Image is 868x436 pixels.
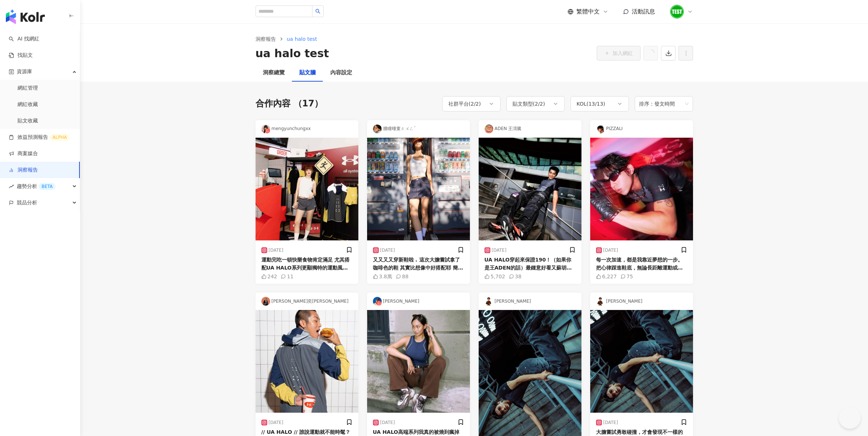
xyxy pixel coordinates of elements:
span: search [315,9,320,14]
div: 88 [396,274,409,279]
div: 242 [261,274,277,279]
a: 貼文收藏 [17,117,38,125]
img: KOL Avatar [261,297,270,306]
div: 6,227 [596,274,617,279]
img: KOL Avatar [261,125,270,133]
img: post-image [256,310,358,413]
div: [DATE] [373,420,395,425]
span: 繁體中文 [576,8,600,16]
a: searchAI 找網紅 [9,35,39,43]
div: 洞察總覽 [263,68,285,77]
div: mengyunchungxx [256,120,358,138]
div: PIZZALI [590,120,693,138]
div: BETA [39,183,55,190]
span: ua halo test [287,36,317,42]
div: 朣瞳曈童ㄊㄨㄥˊ [367,120,470,138]
a: 效益預測報告ALPHA [9,134,70,141]
div: 75 [620,274,633,279]
div: [DATE] [596,420,618,425]
a: 找貼文 [9,52,33,59]
div: [DATE] [261,420,284,425]
img: post-image [256,138,358,240]
img: post-image [367,310,470,413]
span: 排序：發文時間 [639,97,689,111]
span: 資源庫 [17,63,32,80]
div: 貼文類型 ( 2 / 2 ) [513,99,545,108]
img: KOL Avatar [373,297,382,306]
div: 3.8萬 [373,274,392,279]
div: [DATE] [261,247,284,253]
div: [DATE] [373,247,395,253]
img: KOL Avatar [373,125,382,133]
img: post-image [590,310,693,413]
div: [PERSON_NAME] [479,292,581,310]
div: 38 [509,274,522,279]
a: 網紅管理 [17,85,38,92]
a: 網紅收藏 [17,101,38,108]
div: [DATE] [484,247,507,253]
button: 加入網紅 [597,46,641,60]
div: [PERSON_NAME]奕[PERSON_NAME] [256,292,358,310]
div: [PERSON_NAME] [367,292,470,310]
img: post-image [590,138,693,240]
div: [DATE] [596,247,618,253]
div: 運動完吃一頓快樂食物肯定滿足 尤其搭配UA HALO系列更顯獨特的運動風格 無論是背心或運動短褲或是HALO Racer 充分展現UA專業的機能設計 好穿的同時還兼具了許多時髦的元素 最喜歡這次... [261,256,353,272]
div: ua halo test [256,46,329,61]
div: 5,702 [484,274,505,279]
img: KOL Avatar [596,125,605,133]
div: ADEN 王淯騰 [479,120,581,138]
iframe: Help Scout Beacon - Open [839,407,861,429]
div: 貼文牆 [299,68,316,77]
div: 社群平台 ( 2 / 2 ) [448,99,481,108]
a: 商案媒合 [9,150,38,157]
a: 洞察報告 [254,35,277,43]
div: [PERSON_NAME] [590,292,693,310]
div: 內容設定 [330,68,352,77]
span: rise [9,184,14,189]
a: 洞察報告 [9,166,38,174]
img: KOL Avatar [484,125,493,133]
span: 趨勢分析 [17,178,55,195]
img: post-image [479,138,581,240]
img: KOL Avatar [596,297,605,306]
img: post-image [367,138,470,240]
div: 合作內容 （17） [256,98,323,110]
span: 活動訊息 [632,8,655,15]
img: KOL Avatar [484,297,493,306]
div: 又又又又穿新鞋啦 . 這次大膽嘗試拿了咖啡色的鞋 其實比想像中好搭配耶 簡單搭個同色系帽子就很好看 而且這雙UA HALO RACER真的很好穿 Q彈又帶點支撐所以穿起來很舒服！ UA這次有和週... [373,256,464,272]
img: unnamed.png [670,5,684,19]
div: 每一次加速，都是我靠近夢想的一步。 把心律踩進鞋底，無論長距離運動或舞台節奏，我都能穩穩接招。 這次穿上 UNDER ARMOUR 全新 HALO 高端系列，不只是運動裝備，更是一種態度，走在路... [596,256,687,272]
div: 11 [281,274,293,279]
div: KOL ( 13 / 13 ) [577,99,606,108]
span: 競品分析 [17,195,37,211]
div: UA HALO穿起來保證190！（如果你是王ADEN的話）最鍾意好看又蘇胡的運動鞋超帥compression T配這雙紅黑HALO要短褲長褲都可以帥，太合我！ 這雙穿起來貼腳弧度給你的動能會讓你... [484,256,576,272]
img: logo [6,9,45,24]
